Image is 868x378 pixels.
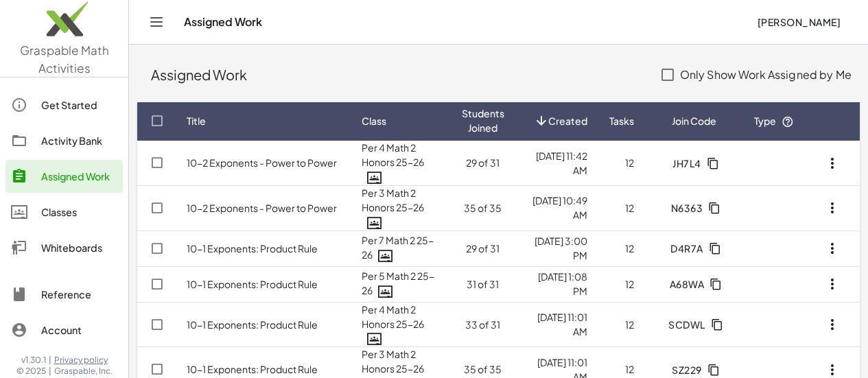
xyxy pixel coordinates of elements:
a: Reference [5,278,123,311]
span: SCDWL [668,318,705,331]
span: v1.30.1 [21,355,46,366]
button: D4R7A [659,236,729,261]
div: Assigned Work [41,168,117,185]
button: JH7L4 [661,151,727,176]
td: [DATE] 11:42 AM [515,141,598,186]
a: 10-2 Exponents - Power to Power [187,156,337,169]
td: 12 [598,302,645,347]
div: Assigned Work [151,65,647,84]
span: Students Joined [462,106,504,135]
td: 12 [598,185,645,231]
td: Per 5 Math 2 25-26 [351,266,451,302]
span: Tasks [609,114,634,128]
a: 10-1 Exponents: Product Rule [187,242,318,255]
a: Account [5,314,123,346]
td: 29 of 31 [451,231,515,266]
a: Activity Bank [5,124,123,157]
button: N6363 [659,196,729,220]
button: A68WA [658,272,730,296]
span: | [49,355,51,366]
a: Classes [5,196,123,228]
span: [PERSON_NAME] [757,16,841,28]
div: Classes [41,204,117,220]
button: [PERSON_NAME] [746,10,852,34]
a: Get Started [5,88,123,121]
div: Activity Bank [41,132,117,149]
td: 29 of 31 [451,141,515,186]
span: Graspable Math Activities [20,43,109,75]
a: Privacy policy [54,355,113,366]
td: Per 4 Math 2 Honors 25-26 [351,302,451,347]
td: [DATE] 10:49 AM [515,185,598,231]
td: Per 3 Math 2 Honors 25-26 [351,185,451,231]
span: A68WA [669,278,704,290]
button: Toggle navigation [145,11,167,33]
td: Per 7 Math 2 25-26 [351,231,451,266]
td: [DATE] 1:08 PM [515,266,598,302]
td: 33 of 31 [451,302,515,347]
td: [DATE] 3:00 PM [515,231,598,266]
span: Join Code [672,114,716,128]
button: SCDWL [657,312,731,337]
span: | [49,366,51,377]
a: 10-2 Exponents - Power to Power [187,202,337,214]
td: Per 4 Math 2 Honors 25-26 [351,141,451,186]
div: Reference [41,286,117,303]
td: 12 [598,266,645,302]
div: Whiteboards [41,239,117,256]
span: SZ229 [672,364,702,376]
span: Created [548,114,587,128]
span: Class [362,114,386,128]
td: 12 [598,231,645,266]
span: Title [187,114,206,128]
label: Only Show Work Assigned by Me [680,58,852,91]
span: © 2025 [16,366,46,377]
td: 12 [598,141,645,186]
a: 10-1 Exponents: Product Rule [187,363,318,375]
span: N6363 [670,202,703,214]
span: Type [754,115,794,127]
div: Account [41,322,117,338]
a: Whiteboards [5,231,123,264]
td: [DATE] 11:01 AM [515,302,598,347]
div: Get Started [41,97,117,113]
a: 10-1 Exponents: Product Rule [187,318,318,331]
td: 31 of 31 [451,266,515,302]
span: JH7L4 [672,157,701,169]
span: Graspable, Inc. [54,366,113,377]
td: 35 of 35 [451,185,515,231]
a: Assigned Work [5,160,123,193]
a: 10-1 Exponents: Product Rule [187,278,318,290]
span: D4R7A [670,242,703,255]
